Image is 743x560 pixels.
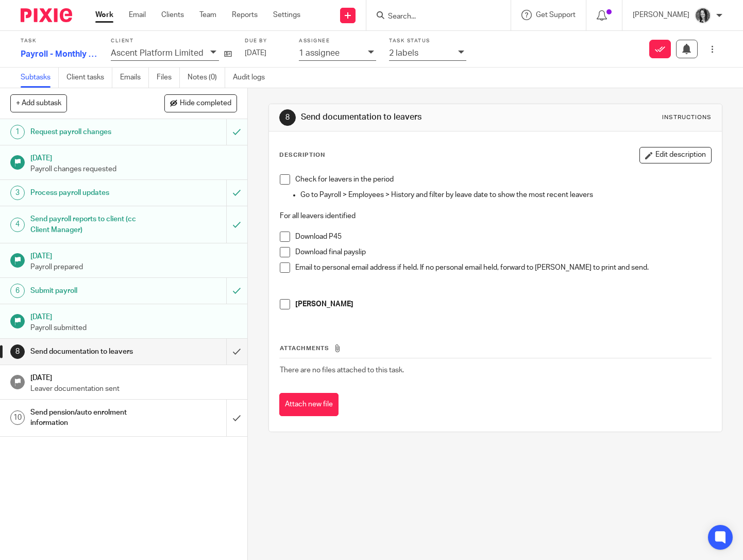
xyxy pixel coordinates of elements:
[10,94,67,112] button: + Add subtask
[295,247,711,257] p: Download final payslip
[30,283,154,299] h1: Submit payroll
[295,301,353,308] strong: [PERSON_NAME]
[30,262,237,272] p: Payroll prepared
[164,94,237,112] button: Hide completed
[245,38,286,44] label: Due by
[199,10,216,20] a: Team
[10,410,25,425] div: 10
[30,211,154,238] h1: Send payroll reports to client (cc Client Manager)
[21,68,59,88] a: Subtasks
[280,211,711,221] p: For all leavers identified
[301,112,517,123] h1: Send documentation to leavers
[30,405,154,431] h1: Send pension/auto enrolment information
[95,10,113,20] a: Work
[111,48,204,58] p: Ascent Platform Limited
[389,38,466,44] label: Task status
[21,8,72,22] img: Pixie
[161,10,184,20] a: Clients
[66,68,112,88] a: Client tasks
[10,186,25,200] div: 3
[233,68,273,88] a: Audit logs
[180,100,231,108] span: Hide completed
[389,48,418,58] p: 2 labels
[299,38,376,44] label: Assignee
[30,124,154,140] h1: Request payroll changes
[295,232,711,242] p: Download P45
[30,384,237,394] p: Leaver documentation sent
[30,344,154,359] h1: Send documentation to leavers
[280,367,404,374] span: There are no files attached to this task.
[279,151,325,159] p: Description
[30,185,154,201] h1: Process payroll updates
[639,147,712,163] button: Edit description
[387,12,480,22] input: Search
[157,68,180,88] a: Files
[300,190,711,200] p: Go to Payroll > Employees > History and filter by leave date to show the most recent leavers
[129,10,146,20] a: Email
[30,249,237,261] h1: [DATE]
[273,10,300,20] a: Settings
[188,68,225,88] a: Notes (0)
[30,323,237,333] p: Payroll submitted
[695,7,711,24] img: brodie%203%20small.jpg
[111,38,232,44] label: Client
[30,164,237,174] p: Payroll changes requested
[120,68,149,88] a: Emails
[30,370,237,383] h1: [DATE]
[30,309,237,322] h1: [DATE]
[299,48,340,58] p: 1 assignee
[279,393,339,416] button: Attach new file
[295,174,711,185] p: Check for leavers in the period
[10,284,25,298] div: 6
[21,38,98,44] label: Task
[536,11,576,19] span: Get Support
[280,345,329,351] span: Attachments
[10,125,25,139] div: 1
[232,10,258,20] a: Reports
[662,113,712,122] div: Instructions
[245,50,266,57] span: [DATE]
[30,151,237,163] h1: [DATE]
[633,10,689,20] p: [PERSON_NAME]
[295,262,711,273] p: Email to personal email address if held. If no personal email held, forward to [PERSON_NAME] to p...
[10,218,25,232] div: 4
[10,344,25,359] div: 8
[279,109,296,126] div: 8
